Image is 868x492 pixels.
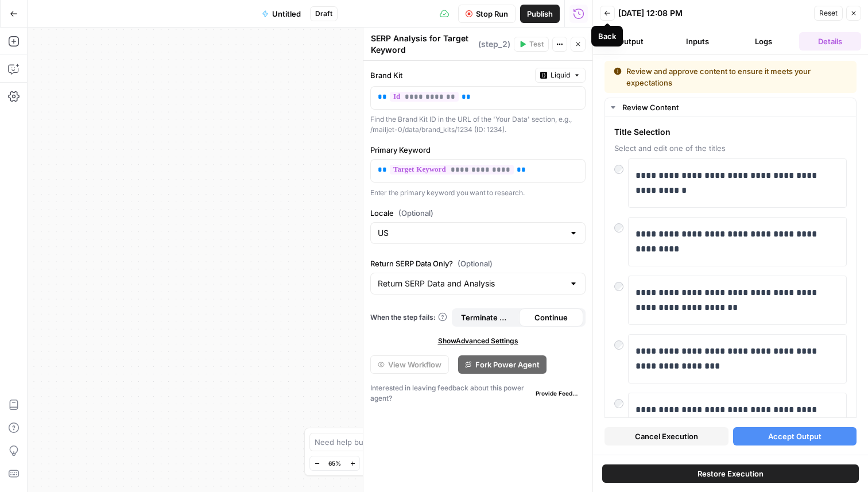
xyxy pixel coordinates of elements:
button: Review Content [605,98,856,117]
p: Enter the primary keyword you want to research. [370,187,586,199]
span: Stop Run [476,8,508,20]
div: Interested in leaving feedback about this power agent? [370,383,586,404]
label: Locale [370,207,586,219]
button: Test [514,37,549,52]
span: Untitled [272,8,301,20]
div: Review and approve content to ensure it meets your expectations [614,65,847,88]
span: Title Selection [614,126,847,138]
span: (Optional) [398,207,433,219]
label: Brand Kit [370,69,530,81]
div: Review Content [622,102,849,113]
span: Test [529,39,544,49]
button: Reset [814,6,843,21]
span: Cancel Execution [635,431,698,442]
button: Stop Run [458,5,516,23]
label: Return SERP Data Only? [370,258,586,269]
span: Accept Output [768,431,821,442]
button: Cancel Execution [604,427,728,445]
span: Publish [527,8,553,20]
span: Fork Power Agent [475,359,540,370]
span: Select and edit one of the titles [614,142,847,154]
span: Restore Execution [697,468,764,479]
a: When the step fails: [370,312,447,323]
span: Continue [534,312,568,323]
button: Inputs [666,32,728,51]
span: Reset [819,8,838,18]
button: Provide Feedback [531,386,586,400]
span: 65% [328,459,341,468]
span: ( step_2 ) [478,38,510,50]
button: Untitled [255,5,308,23]
span: View Workflow [388,359,441,370]
input: US [378,227,564,239]
span: Show Advanced Settings [438,336,518,346]
span: Terminate Workflow [461,312,512,323]
button: Logs [733,32,795,51]
span: Provide Feedback [536,389,581,398]
button: Details [799,32,861,51]
span: (Optional) [458,258,493,269]
button: Accept Output [733,427,857,445]
span: Liquid [551,70,570,80]
button: Fork Power Agent [458,355,547,374]
button: Terminate Workflow [454,308,519,327]
button: Liquid [535,68,586,83]
span: Draft [315,9,332,19]
button: View Workflow [370,355,449,374]
label: Primary Keyword [370,144,586,156]
input: Return SERP Data and Analysis [378,278,564,289]
button: Output [600,32,662,51]
button: Publish [520,5,560,23]
div: Find the Brand Kit ID in the URL of the 'Your Data' section, e.g., /mailjet-0/data/brand_kits/123... [370,114,586,135]
button: Restore Execution [602,464,859,483]
textarea: SERP Analysis for Target Keyword [371,33,475,56]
